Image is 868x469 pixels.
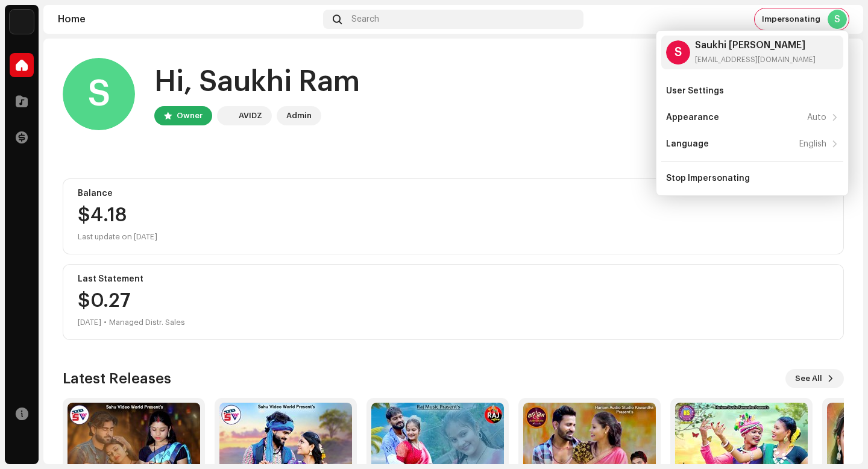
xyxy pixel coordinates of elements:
[666,40,690,65] div: S
[661,166,843,190] re-m-nav-item: Stop Impersonating
[177,109,203,123] div: Owner
[63,178,844,254] re-o-card-value: Balance
[785,369,844,388] button: See All
[795,367,822,391] span: See All
[799,139,826,149] div: English
[695,55,816,65] div: [EMAIL_ADDRESS][DOMAIN_NAME]
[63,369,171,388] h3: Latest Releases
[666,174,750,183] div: Stop Impersonating
[78,189,829,198] div: Balance
[154,63,360,101] div: Hi, Saukhi Ram
[78,315,101,330] div: [DATE]
[351,14,379,24] span: Search
[78,274,829,284] div: Last Statement
[239,109,262,123] div: AVIDZ
[286,109,312,123] div: Admin
[78,230,829,244] div: Last update on [DATE]
[63,264,844,340] re-o-card-value: Last Statement
[661,79,843,103] re-m-nav-item: User Settings
[666,139,709,149] div: Language
[661,132,843,156] re-m-nav-item: Language
[58,14,318,24] div: Home
[63,58,135,130] div: S
[666,86,724,96] div: User Settings
[10,10,34,34] img: 10d72f0b-d06a-424f-aeaa-9c9f537e57b6
[219,109,234,123] img: 10d72f0b-d06a-424f-aeaa-9c9f537e57b6
[807,113,826,122] div: Auto
[104,315,107,330] div: •
[661,105,843,130] re-m-nav-item: Appearance
[695,40,816,50] div: Saukhi [PERSON_NAME]
[762,14,820,24] span: Impersonating
[109,315,185,330] div: Managed Distr. Sales
[828,10,847,29] div: S
[666,113,719,122] div: Appearance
